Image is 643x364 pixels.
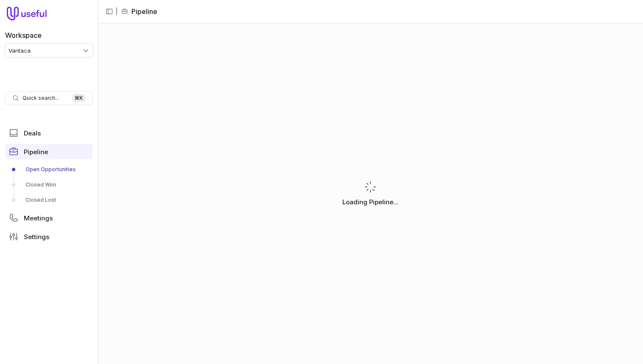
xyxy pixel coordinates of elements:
a: Open Opportunities [5,163,93,176]
span: Pipeline [24,149,48,155]
span: Quick search... [23,95,59,102]
li: Pipeline [121,6,157,17]
a: Closed Won [5,178,93,192]
span: Meetings [24,215,53,221]
kbd: ⌘ K [72,94,85,102]
a: Meetings [5,210,93,226]
span: | [116,6,118,17]
a: Closed Lost [5,193,93,207]
label: Workspace [5,30,42,40]
a: Pipeline [5,144,93,159]
p: Loading Pipeline... [342,197,398,207]
span: Settings [24,234,49,240]
div: Pipeline submenu [5,163,93,207]
a: Settings [5,229,93,244]
a: Deals [5,125,93,141]
span: Deals [24,130,41,136]
button: Collapse sidebar [103,5,116,18]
